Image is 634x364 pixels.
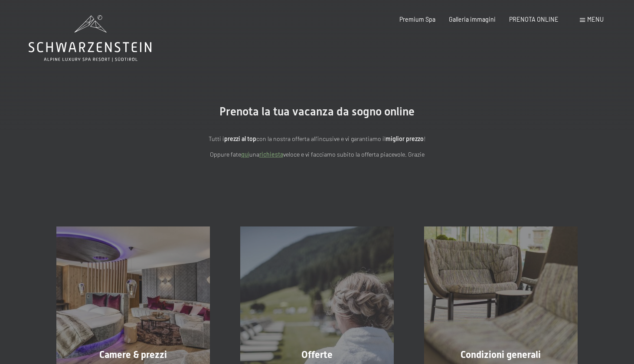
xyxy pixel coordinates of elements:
[386,135,424,142] strong: miglior prezzo
[509,16,559,23] a: PRENOTA ONLINE
[587,16,604,23] span: Menu
[224,135,256,142] strong: prezzi al top
[301,349,333,360] span: Offerte
[449,16,496,23] a: Galleria immagini
[126,150,508,160] p: Oppure fate una veloce e vi facciamo subito la offerta piacevole. Grazie
[259,151,283,158] a: richiesta
[99,349,167,360] span: Camere & prezzi
[461,349,541,360] span: Condizioni generali
[126,134,508,144] p: Tutti i con la nostra offerta all'incusive e vi garantiamo il !
[219,105,415,118] span: Prenota la tua vacanza da sogno online
[399,16,435,23] a: Premium Spa
[241,151,249,158] a: quì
